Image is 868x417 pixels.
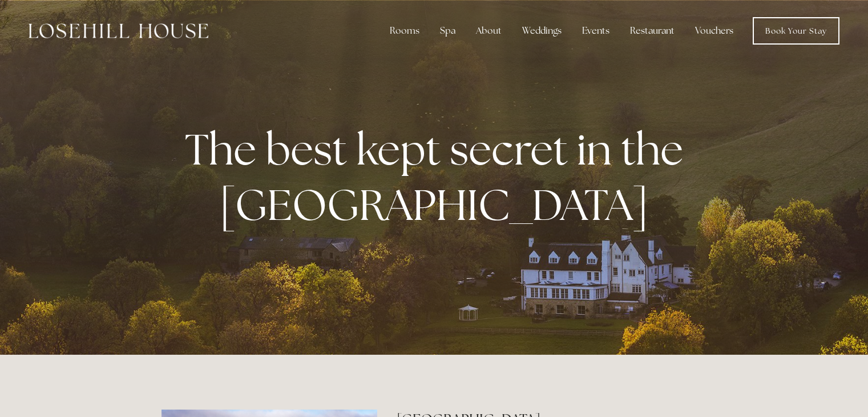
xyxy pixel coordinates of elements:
div: Restaurant [621,19,684,42]
div: About [467,19,511,42]
div: Rooms [381,19,429,42]
div: Events [573,19,619,42]
a: Vouchers [686,19,742,42]
strong: The best kept secret in the [GEOGRAPHIC_DATA] [185,121,692,233]
a: Book Your Stay [753,17,839,45]
div: Spa [431,19,465,42]
div: Weddings [513,19,571,42]
img: Losehill House [29,23,208,38]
